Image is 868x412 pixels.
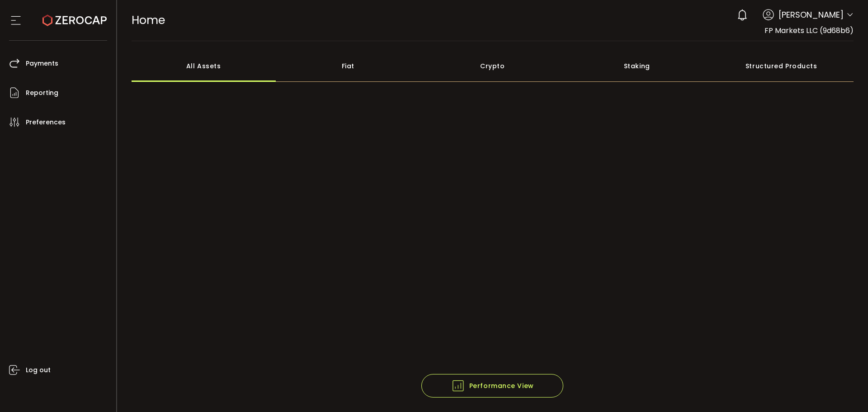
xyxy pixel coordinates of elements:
[565,50,709,82] div: Staking
[823,369,868,412] iframe: Chat Widget
[421,374,563,398] button: Performance View
[26,116,66,129] span: Preferences
[26,364,51,377] span: Log out
[132,12,165,28] span: Home
[276,50,420,82] div: Fiat
[420,50,565,82] div: Crypto
[132,50,276,82] div: All Assets
[26,57,58,70] span: Payments
[709,50,854,82] div: Structured Products
[764,25,854,36] span: FP Markets LLC (9d68b6)
[778,9,844,21] span: [PERSON_NAME]
[26,86,58,99] span: Reporting
[451,379,534,393] span: Performance View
